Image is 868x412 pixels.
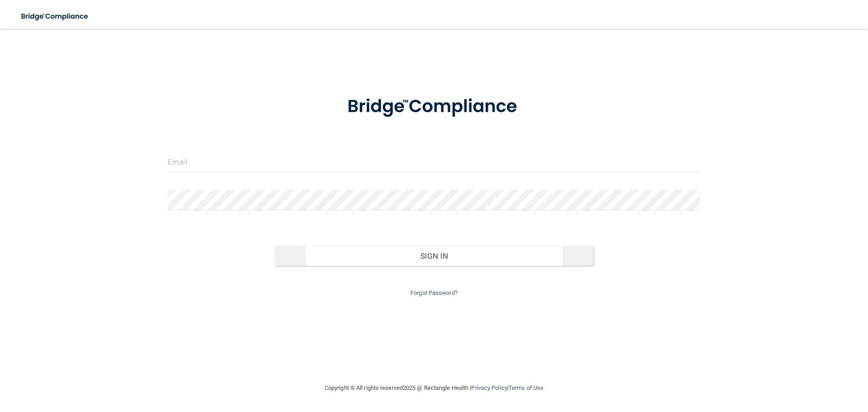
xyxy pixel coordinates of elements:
[168,152,700,172] input: Email
[509,384,543,391] a: Terms of Use
[471,384,507,391] a: Privacy Policy
[329,83,539,130] img: bridge_compliance_login_screen.278c3ca4.svg
[269,374,599,403] div: Copyright © All rights reserved 2025 @ Rectangle Health | |
[410,289,458,296] a: Forgot Password?
[14,7,97,26] img: bridge_compliance_login_screen.278c3ca4.svg
[274,246,594,266] button: Sign In
[712,348,857,384] iframe: Drift Widget Chat Controller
